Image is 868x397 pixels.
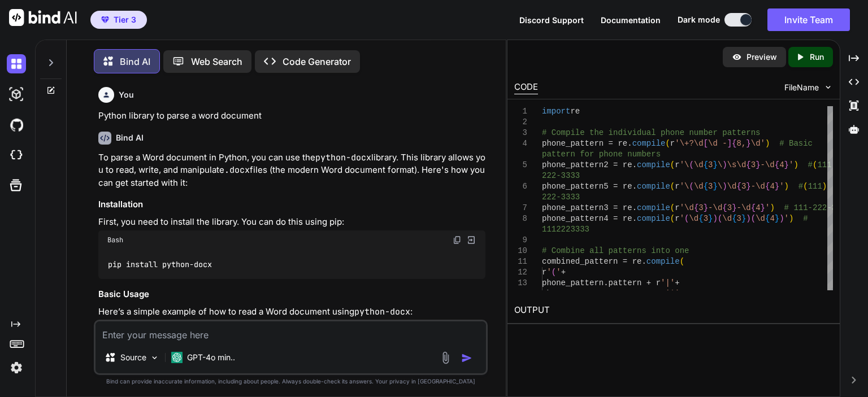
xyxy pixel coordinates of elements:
span: ( [670,182,675,191]
span: phone_pattern.pattern + r [542,278,661,287]
p: Bind can provide inaccurate information, including about people. Always double-check its answers.... [94,377,488,386]
div: 14 [514,289,527,299]
span: } [784,160,789,169]
span: ( [718,214,722,223]
span: \s\d [727,160,747,169]
img: githubDark [7,115,26,134]
span: compile [632,139,666,148]
span: ( [803,182,808,191]
span: 4 [770,214,774,223]
code: pip install python-docx [107,259,213,271]
div: 13 [514,278,527,289]
img: darkAi-studio [7,85,26,104]
span: '\ [680,160,689,169]
span: 3 [698,203,703,212]
span: 3 [708,182,713,191]
span: \d' [751,139,765,148]
span: } [713,160,718,169]
span: # [803,214,808,223]
code: .docx [224,164,250,176]
div: 7 [514,203,527,213]
span: { [737,182,741,191]
span: \d [689,214,699,223]
p: To parse a Word document in Python, you can use the library. This library allows you to read, wri... [98,151,485,190]
img: chevron down [823,82,833,92]
span: '\+?\d [675,139,703,148]
div: 1 [514,106,527,117]
img: Pick Models [150,353,159,363]
span: Discord Support [519,15,584,25]
span: ( [684,214,689,223]
span: r [542,268,546,277]
span: ( [813,160,817,169]
span: ' [789,160,793,169]
p: GPT-4o min.. [187,352,235,363]
span: } [775,214,779,223]
span: 8, [737,139,747,148]
div: CODE [514,81,538,94]
span: '\ [680,182,689,191]
span: ) [746,214,750,223]
span: 4 [756,203,760,212]
span: 3 [751,160,756,169]
span: '\d [680,203,694,212]
span: ) [722,160,727,169]
p: Source [120,352,146,363]
span: 3 [741,182,746,191]
span: Documentation [601,15,661,25]
span: ( [689,182,694,191]
span: ) [713,214,718,223]
span: } [741,214,746,223]
span: ' [546,268,551,277]
span: } [761,203,765,212]
span: pattern for phone numbers [542,150,661,159]
span: { [698,214,703,223]
span: phone_pattern2.pattern + r [542,289,665,298]
img: copy [453,235,462,245]
div: 6 [514,181,527,192]
p: Bind AI [120,55,150,68]
span: -\d [708,203,722,212]
button: Documentation [601,14,661,26]
span: } [746,182,750,191]
h3: Basic Usage [98,288,485,301]
span: compile [637,214,670,223]
code: python-docx [315,152,371,163]
span: ) [793,160,798,169]
div: 5 [514,160,527,171]
p: Here’s a simple example of how to read a Word document using : [98,306,485,319]
span: } [708,214,713,223]
h6: Bind AI [116,132,144,143]
span: \d [694,160,704,169]
span: phone_pattern3 = re. [542,203,637,212]
span: ) [784,182,789,191]
span: 222-3333 [542,193,580,202]
span: Bash [107,235,123,245]
span: \d [694,182,704,191]
span: '|' [661,278,675,287]
span: } [756,160,760,169]
span: re [571,107,580,116]
img: cloudideIcon [7,146,26,165]
span: 3 [704,214,708,223]
span: ' [556,268,561,277]
span: r [675,203,679,212]
p: Run [810,51,824,63]
span: import [542,107,570,116]
span: ) [765,139,770,148]
span: 4 [779,160,784,169]
span: phone_pattern2 = re. [542,160,637,169]
span: { [722,203,727,212]
span: 111 [808,182,822,191]
p: Web Search [191,55,242,68]
img: GPT-4o mini [171,352,183,363]
span: { [704,182,708,191]
span: \ [718,160,722,169]
div: 8 [514,213,527,224]
span: FileName [784,82,819,93]
span: } [732,203,736,212]
span: ] [727,139,732,148]
p: Python library to parse a word document [98,110,485,123]
img: settings [7,358,26,377]
h3: Installation [98,198,485,211]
